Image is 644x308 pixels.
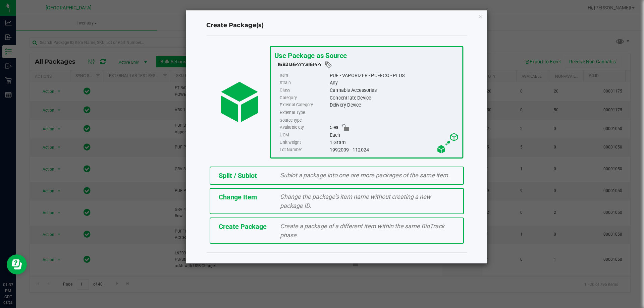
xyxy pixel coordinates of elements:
[219,172,257,180] span: Split / Sublot
[219,223,267,231] span: Create Package
[329,79,459,86] div: Any
[280,79,328,86] label: Strain
[329,87,459,94] div: Cannabis Accessories
[280,102,328,109] label: External Category
[329,139,459,146] div: 1 Gram
[280,124,328,131] label: Available qty
[280,172,450,179] span: Sublot a package into one ore more packages of the same item.
[329,146,459,153] div: 1992009 - 112024
[7,254,27,274] iframe: Resource center
[280,146,328,153] label: Lot Number
[329,102,459,109] div: Delivery Device
[280,117,328,124] label: Source type
[274,51,346,60] span: Use Package as Source
[329,72,459,79] div: PUF - VAPORIZER - PUFFCO - PLUS
[280,109,328,116] label: External Type
[206,21,467,30] h4: Create Package(s)
[280,223,444,239] span: Create a package of a different item within the same BioTrack phase.
[280,131,328,139] label: UOM
[329,131,459,139] div: Each
[329,124,338,131] span: 5 ea
[280,193,431,209] span: Change the package’s item name without creating a new package ID.
[277,61,459,69] div: 1682136477316144
[329,94,459,102] div: Concentrate Device
[219,193,257,201] span: Change Item
[280,72,328,79] label: Item
[280,139,328,146] label: Unit weight
[280,87,328,94] label: Class
[280,94,328,102] label: Category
